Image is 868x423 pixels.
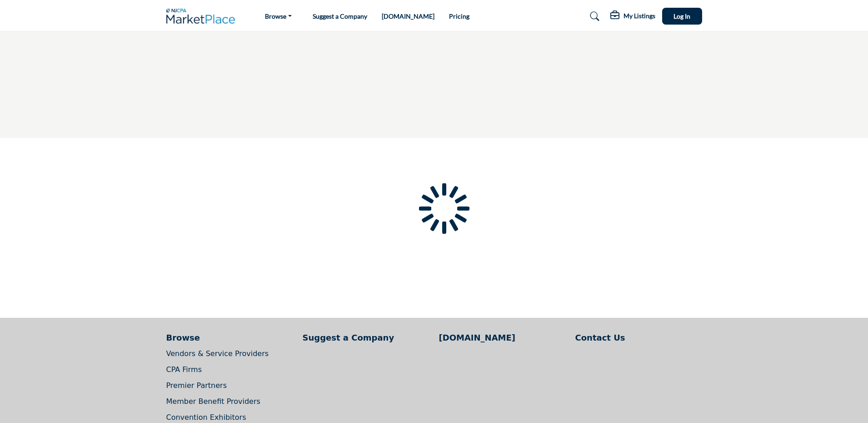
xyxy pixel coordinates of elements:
[662,8,702,25] button: Log In
[439,331,566,344] a: [DOMAIN_NAME]
[166,397,260,406] a: Member Benefit Providers
[303,331,429,344] a: Suggest a Company
[166,9,240,24] img: Site Logo
[382,12,434,20] a: [DOMAIN_NAME]
[575,331,702,344] a: Contact Us
[166,331,293,344] a: Browse
[581,9,605,24] a: Search
[166,365,202,374] a: CPA Firms
[166,413,246,422] a: Convention Exhibitors
[166,349,269,358] a: Vendors & Service Providers
[673,12,690,20] span: Log In
[313,12,367,20] a: Suggest a Company
[449,12,469,20] a: Pricing
[166,381,227,390] a: Premier Partners
[610,11,655,22] div: My Listings
[259,10,298,23] a: Browse
[624,12,655,20] h5: My Listings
